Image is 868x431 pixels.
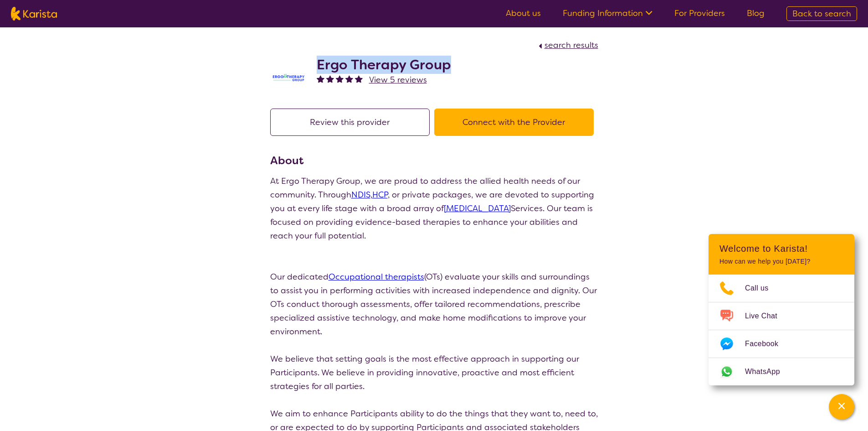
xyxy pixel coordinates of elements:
div: Channel Menu [709,234,854,385]
ul: Choose channel [709,275,854,385]
button: Review this provider [270,109,430,136]
button: Connect with the Provider [434,109,594,136]
span: Facebook [745,337,789,351]
span: Back to search [792,8,851,19]
a: About us [506,8,541,19]
img: fullstar [355,75,363,83]
p: At Ergo Therapy Group, we are proud to address the allied health needs of our community. Through ... [270,174,598,243]
h2: Welcome to Karista! [719,243,843,254]
a: HCP [372,189,388,200]
h2: Ergo Therapy Group [317,57,451,73]
a: Back to search [786,6,857,21]
span: search results [544,40,598,51]
span: Call us [745,281,780,295]
img: j2t6pnkwm7fb0fx62ebc.jpg [270,66,307,88]
h3: About [270,152,598,169]
a: Funding Information [563,8,652,19]
img: fullstar [326,75,334,83]
a: View 5 reviews [369,73,427,87]
img: fullstar [345,75,353,83]
img: fullstar [317,75,324,83]
a: For Providers [674,8,725,19]
a: [MEDICAL_DATA] [444,203,511,214]
a: Blog [747,8,765,19]
span: View 5 reviews [369,74,427,85]
a: NDIS [351,189,370,200]
p: How can we help you [DATE]? [719,258,843,265]
img: fullstar [336,75,344,83]
a: Review this provider [270,117,434,128]
button: Channel Menu [829,394,854,420]
p: We believe that setting goals is the most effective approach in supporting our Participants. We b... [270,352,598,393]
p: Our dedicated (OTs) evaluate your skills and surroundings to assist you in performing activities ... [270,270,598,338]
span: Live Chat [745,309,788,323]
a: Occupational therapists [329,271,424,282]
a: search results [536,40,598,51]
img: Karista logo [11,7,57,21]
a: Web link opens in a new tab. [709,358,854,385]
a: Connect with the Provider [434,117,598,128]
span: WhatsApp [745,365,791,379]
